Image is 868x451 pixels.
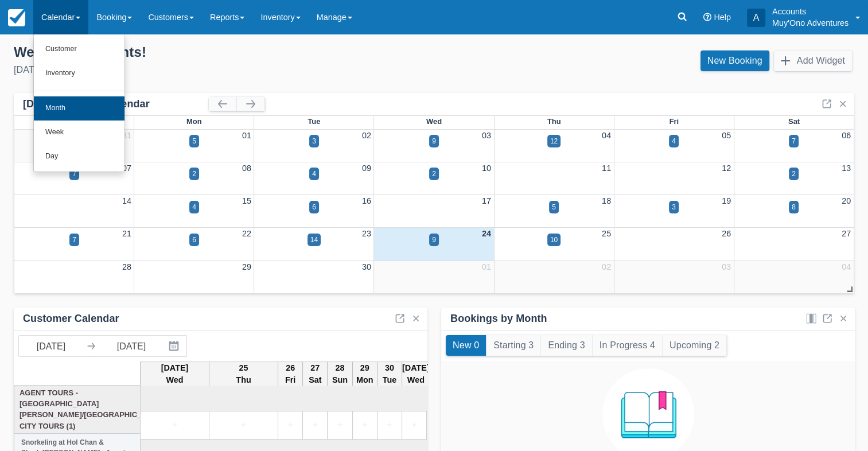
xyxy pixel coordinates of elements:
th: 30 Tue [377,361,402,387]
a: + [212,419,275,431]
div: 2 [792,169,796,179]
a: 04 [602,131,611,140]
a: 11 [602,164,611,173]
a: 06 [842,131,851,140]
div: 12 [550,136,558,146]
a: 27 [842,229,851,238]
div: 3 [672,202,676,212]
a: 01 [482,262,491,271]
div: Customer Calendar [23,312,119,325]
div: A [747,9,765,27]
a: Agent Tours - [GEOGRAPHIC_DATA][PERSON_NAME]/[GEOGRAPHIC_DATA] City Tours (1) [17,387,138,432]
div: Bookings by Month [450,312,547,325]
p: Muy'Ono Adventures [772,17,848,29]
button: Ending 3 [541,335,591,356]
div: Welcome , Accounts ! [14,44,425,61]
a: + [306,419,324,431]
a: 20 [842,196,851,205]
a: 22 [242,229,251,238]
div: 9 [432,235,436,245]
div: 4 [672,136,676,146]
a: 31 [122,131,131,140]
div: 7 [72,235,76,245]
span: Thu [547,117,561,126]
input: Start Date [19,336,83,356]
div: [DATE] [14,63,425,77]
div: 5 [192,136,196,146]
div: 2 [192,169,196,179]
a: 17 [482,196,491,205]
div: 8 [792,202,796,212]
a: 18 [602,196,611,205]
div: 6 [312,202,316,212]
button: In Progress 4 [593,335,662,356]
a: 07 [122,164,131,173]
a: 30 [362,262,371,271]
a: 14 [122,196,131,205]
a: Week [34,120,124,145]
a: 03 [482,131,491,140]
button: Interact with the calendar and add the check-in date for your trip. [164,336,186,356]
a: 10 [482,164,491,173]
span: Mon [186,117,202,126]
p: Accounts [772,6,848,17]
span: Sat [788,117,800,126]
a: 19 [722,196,731,205]
a: Month [34,96,124,120]
a: 23 [362,229,371,238]
div: 3 [312,136,316,146]
a: 21 [122,229,131,238]
a: Customer [34,37,124,61]
a: 02 [602,262,611,271]
div: [DATE] Booking Calendar [23,98,209,111]
span: Wed [426,117,442,126]
a: 15 [242,196,251,205]
div: 5 [552,202,556,212]
a: 01 [242,131,251,140]
a: 08 [242,164,251,173]
a: 29 [242,262,251,271]
div: 14 [310,235,318,245]
a: 25 [602,229,611,238]
div: 2 [432,169,436,179]
th: [DATE] Wed [402,361,430,387]
th: 26 Fri [278,361,303,387]
a: 02 [362,131,371,140]
th: 25 Thu [209,361,278,387]
a: + [405,419,423,431]
div: 10 [550,235,558,245]
a: New Booking [700,50,769,71]
div: 4 [312,169,316,179]
a: 09 [362,164,371,173]
a: + [281,419,299,431]
div: 7 [72,169,76,179]
a: 04 [842,262,851,271]
input: End Date [99,336,164,356]
div: 7 [792,136,796,146]
button: Starting 3 [486,335,540,356]
a: 05 [722,131,731,140]
a: 13 [842,164,851,173]
th: 27 Sat [303,361,328,387]
div: 4 [192,202,196,212]
a: 16 [362,196,371,205]
button: Upcoming 2 [663,335,726,356]
button: Add Widget [774,50,852,71]
a: + [356,419,374,431]
a: + [380,419,399,431]
a: 24 [482,229,491,238]
a: + [143,419,206,431]
th: [DATE] Wed [141,361,209,387]
div: 6 [192,235,196,245]
i: Help [703,13,711,21]
a: 26 [722,229,731,238]
span: Fri [669,117,679,126]
span: Tue [308,117,320,126]
div: 9 [432,136,436,146]
img: checkfront-main-nav-mini-logo.png [8,9,25,26]
th: 28 Sun [328,361,352,387]
a: Inventory [34,61,124,85]
th: 29 Mon [352,361,377,387]
span: Help [714,13,731,22]
a: 12 [722,164,731,173]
